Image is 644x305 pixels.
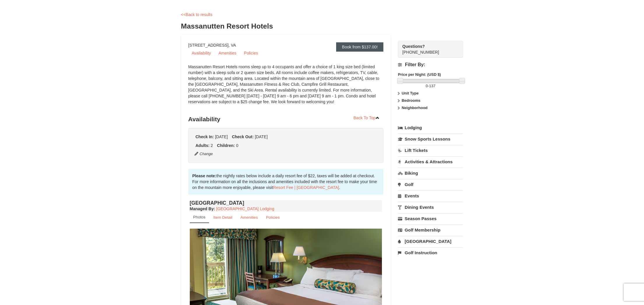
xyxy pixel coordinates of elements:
a: Item Detail [210,212,236,223]
span: Managed By [190,206,214,211]
span: 2 [211,143,213,148]
a: Golf Instruction [398,247,463,258]
strong: Please note: [192,173,216,178]
a: Season Passes [398,213,463,224]
small: Policies [266,215,280,220]
a: Golf [398,179,463,190]
a: Activities & Attractions [398,156,463,167]
a: Golf Membership [398,225,463,235]
a: Biking [398,168,463,178]
a: Back To Top [350,113,384,122]
strong: Neighborhood [402,106,428,110]
strong: Bedrooms [402,98,420,103]
strong: Price per Night: (USD $) [398,72,441,77]
label: - [398,83,463,89]
strong: Unit Type [402,91,419,95]
strong: Children: [217,143,235,148]
a: Policies [262,212,283,223]
h4: Filter By: [398,62,463,67]
h3: Availability [188,113,384,125]
small: Amenities [241,215,258,220]
a: Photos [190,212,209,223]
a: Policies [241,49,262,57]
span: [DATE] [255,134,268,139]
a: Amenities [215,49,240,57]
a: [GEOGRAPHIC_DATA] [398,236,463,247]
a: Lodging [398,122,463,133]
strong: Questions? [402,44,425,49]
a: Resort Fee | [GEOGRAPHIC_DATA] [273,185,339,190]
a: Lift Tickets [398,145,463,156]
h3: Massanutten Resort Hotels [181,20,463,32]
span: 0 [426,84,428,88]
strong: Check Out: [232,134,254,139]
strong: : [190,206,215,211]
span: [PHONE_NUMBER] [402,43,452,55]
div: Massanutten Resort Hotels rooms sleep up to 4 occupants and offer a choice of 1 king size bed (li... [188,64,384,111]
a: Amenities [237,212,262,223]
small: Photos [193,215,206,219]
strong: Check In: [196,134,214,139]
button: Change [194,151,213,157]
a: Book from $137.00! [336,42,383,52]
div: the nightly rates below include a daily resort fee of $22, taxes will be added at checkout. For m... [188,169,384,194]
a: Snow Sports Lessons [398,134,463,144]
a: Dining Events [398,202,463,213]
strong: Adults: [196,143,210,148]
a: Availability [188,49,215,57]
span: 137 [429,84,436,88]
a: [GEOGRAPHIC_DATA] Lodging [216,206,274,211]
span: [DATE] [215,134,228,139]
a: Events [398,190,463,201]
h4: [GEOGRAPHIC_DATA] [190,200,382,206]
small: Item Detail [213,215,232,220]
span: 0 [236,143,238,148]
a: <<Back to results [181,12,213,17]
